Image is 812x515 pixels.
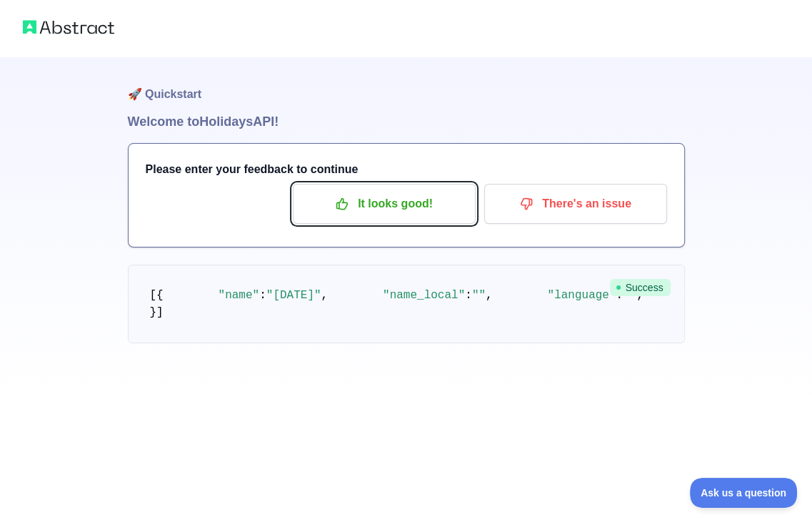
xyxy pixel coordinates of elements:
[495,192,656,216] p: There's an issue
[150,289,157,302] span: [
[610,279,671,296] span: Success
[146,161,667,178] h3: Please enter your feedback to continue
[266,289,321,302] span: "[DATE]"
[128,57,685,112] h1: 🚀 Quickstart
[128,112,685,132] h1: Welcome to Holidays API!
[304,192,465,216] p: It looks good!
[690,478,798,508] iframe: Toggle Customer Support
[465,289,472,302] span: :
[259,289,266,302] span: :
[383,289,465,302] span: "name_local"
[484,184,667,224] button: There's an issue
[219,289,260,302] span: "name"
[321,289,329,302] span: ,
[23,17,114,37] img: Abstract logo
[293,184,476,224] button: It looks good!
[472,289,486,302] span: ""
[547,289,616,302] span: "language"
[486,289,493,302] span: ,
